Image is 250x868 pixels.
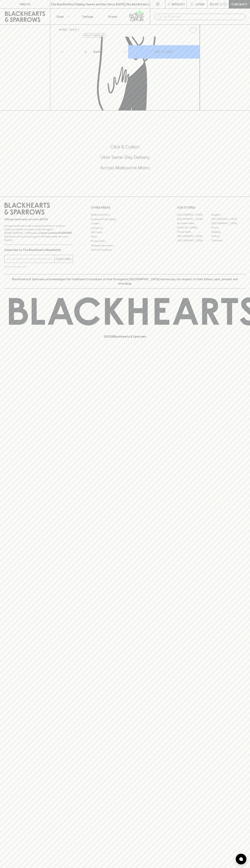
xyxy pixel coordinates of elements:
[50,9,75,24] button: Shop
[91,205,159,210] p: OTHER AREAS
[177,213,211,217] a: [GEOGRAPHIC_DATA]
[211,238,246,243] a: Thornbury
[211,221,246,225] a: [GEOGRAPHIC_DATA]
[4,248,73,252] p: Subscribe to The Blackhearts Newsletter
[91,221,159,226] a: Careers
[91,217,159,221] a: Business & Bulk Gifting
[188,26,198,35] button: Add to wishlist
[177,221,211,225] a: Brunswick West
[92,48,128,55] div: Bottle
[239,857,243,861] img: bubble-icon
[210,2,218,6] p: $0.00
[19,2,31,6] p: FIND US
[7,277,243,286] p: Blackhearts & Sparrows acknowledges the traditional Custodians of land throughout [GEOGRAPHIC_DAT...
[108,14,117,19] p: Stores
[93,50,102,54] p: Bottle
[70,28,77,31] a: SHOP
[82,14,93,19] p: Tastings
[91,235,159,239] a: FAQ's
[56,257,71,261] p: SUBSCRIBE
[177,238,211,243] a: [GEOGRAPHIC_DATA]
[91,248,159,252] a: Terms & Conditions
[224,3,226,5] p: 0
[4,165,246,171] h5: Across Melbourne Metro
[39,231,72,234] strong: Liquor License #32064953
[4,154,246,160] h5: Uber Same-Day Delivery
[211,230,246,234] a: Geelong
[56,14,64,19] p: Shop
[195,2,204,6] p: Login
[4,265,73,268] p: We will never spam you
[163,14,243,20] input: Try "Pinot noir"
[91,230,159,235] a: Gift Cards
[91,213,159,217] a: Bottle Drop FAQ's
[231,2,247,6] p: Checkout
[7,256,55,262] input: e.g. jane@blackheartsandsparrows.com.au
[211,234,246,238] a: Prahran
[177,230,211,234] a: Fitzroy North
[4,224,73,242] p: It is against the law to sell or supply alcohol to, or to obtain alcohol on behalf of a person un...
[83,33,106,38] button: Add to wishlist
[4,130,246,189] div: Call to action block
[172,2,185,6] p: Wishlist
[177,225,211,230] a: [PERSON_NAME]
[4,218,73,221] p: Sibling owned and run since [DATE]
[211,225,246,230] a: Fitzroy
[177,234,211,238] a: [GEOGRAPHIC_DATA]
[4,144,246,150] h5: Click & Collect
[91,226,159,230] a: Contact Us
[55,255,73,263] button: SUBSCRIBE
[75,9,100,24] a: Tastings
[177,205,246,210] p: OUR STORES
[154,50,174,54] p: ADD TO CART
[128,45,200,59] button: ADD TO CART
[211,217,246,221] a: [GEOGRAPHIC_DATA]
[91,239,159,243] a: Privacy Policy
[91,243,159,248] a: Shipping Information
[100,9,125,24] a: Stores
[177,217,211,221] a: [GEOGRAPHIC_DATA]
[211,213,246,217] a: Braddon
[56,37,200,110] img: Moo Brew Tassie Lager 375ml
[59,28,67,31] a: HOME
